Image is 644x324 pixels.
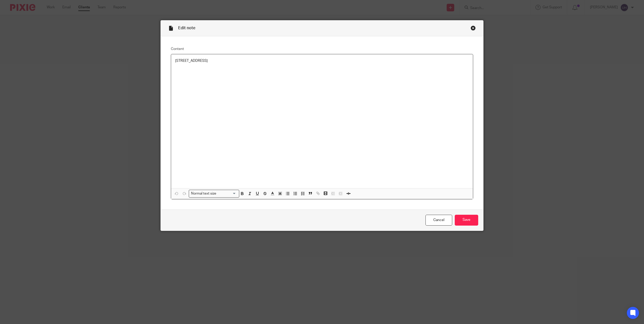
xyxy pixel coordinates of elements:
a: Cancel [425,215,452,226]
input: Search for option [218,191,236,196]
span: Edit note [178,26,195,30]
span: Normal text size [190,191,218,196]
label: Content [171,46,473,51]
p: [STREET_ADDRESS] [175,58,469,63]
input: Save [455,215,478,226]
div: Search for option [189,190,239,198]
div: Close this dialog window [471,25,476,31]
